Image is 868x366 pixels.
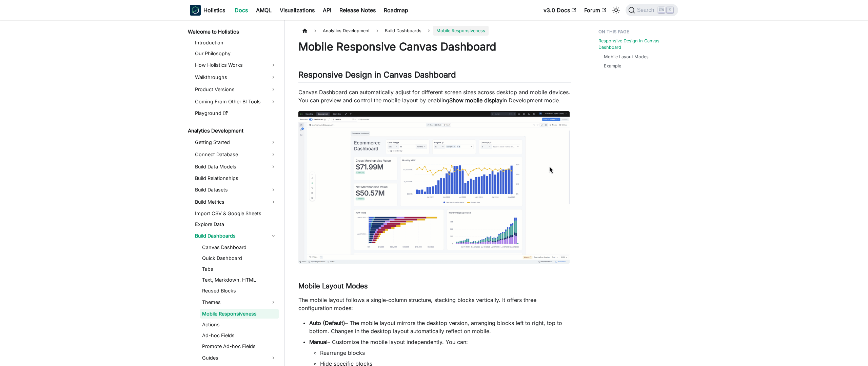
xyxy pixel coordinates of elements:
span: Search [635,7,658,13]
a: Themes [200,297,279,308]
a: Canvas Dashboard [200,243,279,252]
a: Build Relationships [193,174,279,183]
a: Connect Database [193,149,279,160]
img: Holistics [190,5,201,16]
h3: Mobile Layout Modes [298,282,571,290]
a: Our Philosophy [193,49,279,58]
a: Quick Dashboard [200,253,279,263]
a: Walkthroughs [193,72,279,83]
p: Canvas Dashboard can automatically adjust for different screen sizes across desktop and mobile de... [298,88,571,104]
a: Guides [200,352,279,363]
a: Visualizations [276,5,319,16]
a: Welcome to Holistics [186,27,279,37]
nav: Breadcrumbs [298,26,571,36]
h2: Responsive Design in Canvas Dashboard [298,70,571,83]
a: Text, Markdown, HTML [200,275,279,285]
a: AMQL [252,5,276,16]
span: Build Dashboards [381,26,425,36]
strong: Show mobile display [449,97,502,104]
a: Promote Ad-hoc Fields [200,342,279,351]
a: Responsive Design in Canvas Dashboard [598,38,674,50]
a: Build Datasets [193,184,279,195]
a: How Holistics Works [193,60,279,70]
a: Playground [193,108,279,118]
a: Analytics Development [186,126,279,136]
a: API [319,5,335,16]
strong: Manual [309,339,328,345]
a: Coming From Other BI Tools [193,96,279,107]
nav: Docs sidebar [183,20,285,366]
a: Forum [580,5,610,16]
li: – The mobile layout mirrors the desktop version, arranging blocks left to right, top to bottom. C... [309,319,571,335]
a: Docs [231,5,252,16]
a: Mobile Layout Modes [604,54,649,60]
strong: Auto (Default) [309,320,345,326]
a: Build Dashboards [193,230,279,241]
a: Tabs [200,264,279,274]
a: Example [604,63,621,69]
a: Ad-hoc Fields [200,331,279,340]
a: Build Data Models [193,161,279,172]
a: Actions [200,320,279,329]
span: Analytics Development [319,26,373,36]
a: Roadmap [380,5,412,16]
h1: Mobile Responsive Canvas Dashboard [298,40,571,54]
a: Explore Data [193,220,279,229]
a: Import CSV & Google Sheets [193,209,279,218]
a: Build Metrics [193,197,279,207]
a: v3.0 Docs [539,5,580,16]
a: Release Notes [335,5,380,16]
a: Getting Started [193,137,279,148]
span: Mobile Responsiveness [433,26,489,36]
a: Reused Blocks [200,286,279,296]
kbd: K [667,7,673,13]
li: Rearrange blocks [320,349,571,357]
a: Product Versions [193,84,279,95]
button: Switch between dark and light mode (currently light mode) [611,5,622,16]
b: Holistics [203,6,225,14]
img: reporting-show-mobile-display [298,111,570,264]
button: Search (Ctrl+K) [626,4,678,16]
p: The mobile layout follows a single-column structure, stacking blocks vertically. It offers three ... [298,296,571,312]
a: HolisticsHolistics [190,5,225,16]
a: Mobile Responsiveness [200,309,279,319]
a: Home page [298,26,311,36]
a: Introduction [193,38,279,47]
